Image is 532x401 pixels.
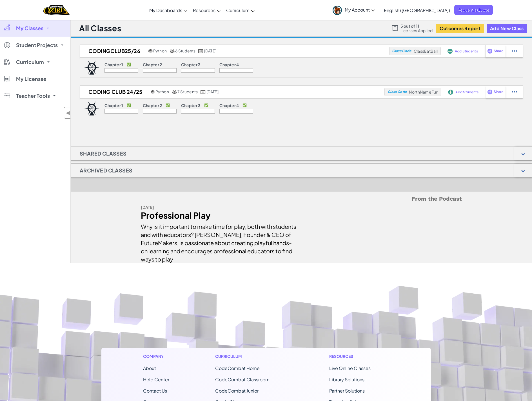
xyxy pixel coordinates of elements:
[215,388,259,394] a: CodeCombat Junior
[80,47,389,55] a: CodingClub25/26 Python 6 Students [DATE]
[388,90,407,94] span: Class Code
[206,89,219,94] span: [DATE]
[84,101,99,116] img: logo
[181,62,201,67] p: Chapter 3
[155,89,169,94] span: Python
[148,49,153,53] img: python.png
[66,109,70,117] span: ◀
[143,376,169,382] a: Help Center
[329,365,371,371] a: Live Online Classes
[170,49,175,53] img: MultipleUsers.png
[127,103,131,108] p: ✅
[16,93,50,98] span: Teacher Tools
[381,3,453,18] a: English ([GEOGRAPHIC_DATA])
[384,7,450,13] span: English ([GEOGRAPHIC_DATA])
[141,194,462,203] h5: From the Podcast
[16,43,58,48] span: Student Projects
[193,7,215,13] span: Resources
[512,48,517,54] img: IconStudentEllipsis.svg
[79,23,121,34] h1: All Classes
[226,7,250,13] span: Curriculum
[219,103,239,108] p: Chapter 4
[16,26,43,31] span: My Classes
[494,90,503,94] span: Share
[149,7,182,13] span: My Dashboards
[71,163,141,178] h1: Archived Classes
[175,48,195,53] span: 6 Students
[414,48,438,54] span: ClassEatBall
[153,48,167,53] span: Python
[141,220,297,263] div: Why is it important to make time for play, both with students and with educators? [PERSON_NAME], ...
[201,90,206,94] img: calendar.svg
[146,3,190,18] a: My Dashboards
[151,90,155,94] img: python.png
[329,353,389,359] h1: Resources
[104,103,123,108] p: Chapter 1
[436,24,484,33] button: Outcomes Report
[127,62,131,67] p: ✅
[330,1,378,19] a: My Account
[400,24,433,28] span: 5 out of 11
[141,211,297,220] div: Professional Play
[448,90,453,95] img: IconAddStudents.svg
[190,3,223,18] a: Resources
[166,103,170,108] p: ✅
[512,89,517,94] img: IconStudentEllipsis.svg
[16,76,46,81] span: My Licenses
[487,89,493,94] img: IconShare_Purple.svg
[16,59,44,65] span: Curriculum
[329,376,364,382] a: Library Solutions
[143,388,167,394] span: Contact Us
[177,89,198,94] span: 7 Students
[409,89,438,94] span: NorthNameFun
[329,388,365,394] a: Partner Solutions
[198,49,203,53] img: calendar.svg
[204,103,208,108] p: ✅
[80,88,384,96] a: Coding Club 24/25 Python 7 Students [DATE]
[223,3,257,18] a: Curriculum
[333,6,342,15] img: avatar
[71,147,135,161] h1: Shared Classes
[143,365,156,371] a: About
[454,5,493,15] a: Request a Quote
[43,4,70,16] img: Home
[494,49,503,53] span: Share
[400,28,433,33] span: Licenses Applied
[204,48,216,53] span: [DATE]
[448,49,453,54] img: IconAddStudents.svg
[141,203,297,211] div: [DATE]
[84,61,99,75] img: logo
[104,62,123,67] p: Chapter 1
[80,47,147,55] h2: CodingClub25/26
[215,365,260,371] span: CodeCombat Home
[80,88,149,96] h2: Coding Club 24/25
[172,90,177,94] img: MultipleUsers.png
[455,90,478,94] span: Add Students
[487,48,493,54] img: IconShare_Purple.svg
[455,50,478,53] span: Add Students
[219,62,239,67] p: Chapter 4
[143,103,162,108] p: Chapter 2
[43,4,70,16] a: Ozaria by CodeCombat logo
[215,353,283,359] h1: Curriculum
[345,7,375,13] span: My Account
[215,376,270,382] a: CodeCombat Classroom
[143,353,169,359] h1: Company
[181,103,201,108] p: Chapter 3
[242,103,247,108] p: ✅
[392,49,411,53] span: Class Code
[143,62,162,67] p: Chapter 2
[487,24,527,33] button: Add New Class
